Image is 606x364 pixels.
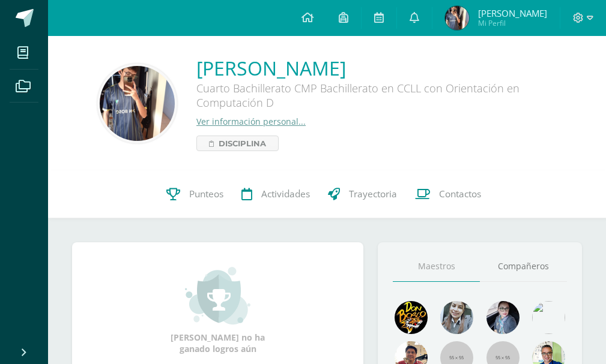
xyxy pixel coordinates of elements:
[439,188,481,200] span: Contactos
[445,6,469,30] img: 98db2abaebcf393532ef91b5960c49aa.png
[189,188,223,200] span: Punteos
[158,266,278,354] div: [PERSON_NAME] no ha ganado logros aún
[196,55,557,81] a: [PERSON_NAME]
[232,170,319,218] a: Actividades
[100,66,175,141] img: ee239aa01192bb5c6198a749330c7ed8.png
[219,136,266,151] span: Disciplina
[532,301,565,334] img: c25c8a4a46aeab7e345bf0f34826bacf.png
[395,301,428,334] img: 29fc2a48271e3f3676cb2cb292ff2552.png
[478,18,547,28] span: Mi Perfil
[196,116,306,127] a: Ver información personal...
[486,301,520,334] img: b8baad08a0802a54ee139394226d2cf3.png
[349,188,397,200] span: Trayectoria
[480,251,567,282] a: Compañeros
[157,170,232,218] a: Punteos
[185,266,250,326] img: achievement_small.png
[478,7,547,19] span: [PERSON_NAME]
[261,188,310,200] span: Actividades
[406,170,490,218] a: Contactos
[319,170,406,218] a: Trayectoria
[393,251,480,282] a: Maestros
[196,136,279,151] a: Disciplina
[196,81,557,116] div: Cuarto Bachillerato CMP Bachillerato en CCLL con Orientación en Computación D
[440,301,473,334] img: 45bd7986b8947ad7e5894cbc9b781108.png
